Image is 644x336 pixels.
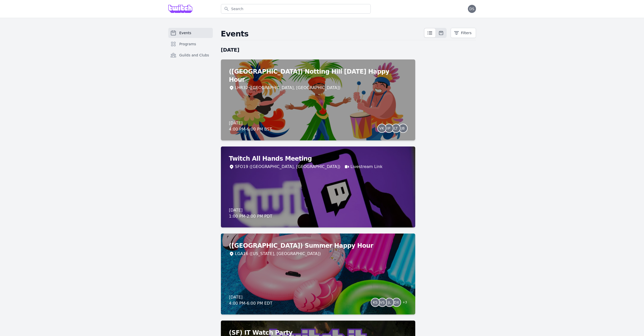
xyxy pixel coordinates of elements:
span: DS [469,7,474,11]
a: ([GEOGRAPHIC_DATA]) Notting Hill [DATE] Happy HourLHR32 ([GEOGRAPHIC_DATA], [GEOGRAPHIC_DATA])[DA... [221,59,415,140]
input: Search [221,4,371,14]
span: DX [394,301,399,304]
div: [DATE] 4:00 PM - 6:00 PM EDT [229,294,273,306]
span: LT [394,127,398,130]
a: ([GEOGRAPHIC_DATA]) Summer Happy HourLGA16 ([US_STATE], [GEOGRAPHIC_DATA])[DATE]4:00 PM-6:00 PM E... [221,234,415,314]
a: Guilds and Clubs [168,50,213,60]
a: Events [168,28,213,38]
button: DS [468,5,476,13]
span: + 3 [400,299,407,306]
img: Grove [168,5,193,13]
span: IP [387,127,390,130]
a: Livestream Link [350,164,383,170]
span: JB [401,127,405,130]
h2: ([GEOGRAPHIC_DATA]) Summer Happy Hour [229,242,407,250]
a: Twitch All Hands MeetingSFO19 ([GEOGRAPHIC_DATA], [GEOGRAPHIC_DATA])Livestream Link[DATE]1:00 PM-... [221,146,415,227]
span: Events [179,30,191,35]
span: Guilds and Clubs [179,53,209,58]
a: Programs [168,39,213,49]
nav: Sidebar [168,28,213,68]
button: Filters [451,28,476,38]
div: LGA16 ([US_STATE], [GEOGRAPHIC_DATA]) [235,251,321,257]
span: KS [373,301,378,304]
h2: Twitch All Hands Meeting [229,155,407,163]
h2: ([GEOGRAPHIC_DATA]) Notting Hill [DATE] Happy Hour [229,68,407,84]
div: [DATE] 4:00 PM - 6:00 PM BST [229,120,272,132]
div: [DATE] 1:00 PM - 2:00 PM PDT [229,207,273,219]
span: VS [380,301,385,304]
span: VK [379,127,384,130]
span: Programs [179,41,196,47]
h2: Events [221,29,424,38]
h2: [DATE] [221,46,415,53]
div: LHR32 ([GEOGRAPHIC_DATA], [GEOGRAPHIC_DATA]) [235,85,341,91]
span: JL [388,301,391,304]
div: SFO19 ([GEOGRAPHIC_DATA], [GEOGRAPHIC_DATA]) [235,164,340,170]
